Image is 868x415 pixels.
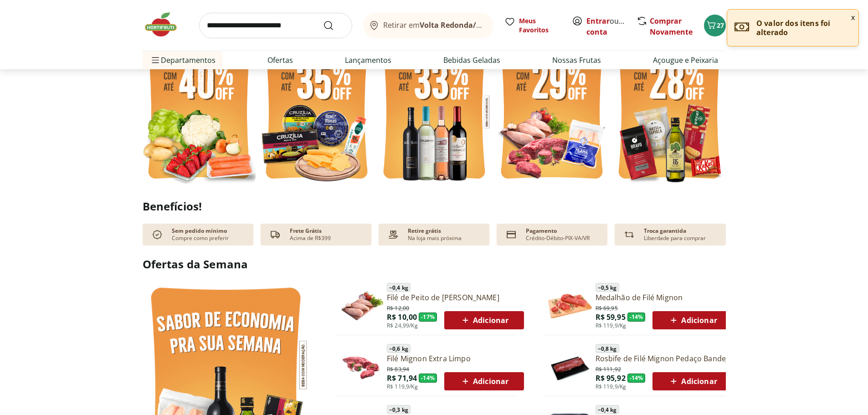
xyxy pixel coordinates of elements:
[552,55,601,66] a: Nossas Frutas
[387,383,418,390] span: R$ 119,9/Kg
[408,227,441,235] p: Retire grátis
[267,55,293,66] a: Ofertas
[420,20,551,30] b: Volta Redonda/[GEOGRAPHIC_DATA]
[387,344,411,353] span: ~ 0,6 kg
[596,322,627,329] span: R$ 119,9/Kg
[290,235,331,242] p: Acima de R$399
[345,55,391,66] a: Lançamentos
[596,312,626,322] span: R$ 59,95
[339,284,383,328] img: Filé de Peito de Frango Resfriado
[756,19,851,37] p: O valor dos itens foi alterado
[596,283,619,292] span: ~ 0,5 kg
[586,16,610,26] a: Entrar
[652,372,732,390] button: Adicionar
[443,55,500,66] a: Bebidas Geladas
[548,345,592,389] img: Principal
[596,405,619,414] span: ~ 0,4 kg
[460,315,508,326] span: Adicionar
[504,227,519,242] img: card
[383,21,484,29] span: Retirar em
[150,49,216,71] span: Departamentos
[586,15,627,37] span: ou
[519,16,561,35] span: Meus Favoritos
[260,36,373,187] img: refrigerados
[652,311,732,329] button: Adicionar
[143,256,726,272] h2: Ofertas da Semana
[460,376,508,387] span: Adicionar
[408,235,462,242] p: Na loja mais próxima
[627,313,646,322] span: - 14 %
[386,227,401,242] img: payment
[387,312,417,322] span: R$ 10,00
[444,372,524,390] button: Adicionar
[650,16,693,37] a: Comprar Novamente
[444,311,524,329] button: Adicionar
[387,354,524,364] a: Filé Mignon Extra Limpo
[150,49,161,71] button: Menu
[387,292,524,302] a: Filé de Peito de [PERSON_NAME]
[199,13,352,38] input: search
[847,10,858,25] button: Fechar notificação
[704,15,726,36] button: Carrinho
[526,227,557,235] p: Pagamento
[378,36,491,187] img: vinho
[143,200,726,213] h2: Benefícios!
[596,292,733,302] a: Medalhão de Filé Mignon
[627,374,646,383] span: - 14 %
[172,235,229,242] p: Compre como preferir
[596,373,626,383] span: R$ 95,92
[363,13,493,38] button: Retirar emVolta Redonda/[GEOGRAPHIC_DATA]
[596,354,733,364] a: Rosbife de Filé Mignon Pedaço Bandeja
[596,364,621,373] span: R$ 111,92
[143,11,188,38] img: Hortifruti
[387,405,411,414] span: ~ 0,3 kg
[268,227,282,242] img: truck
[653,55,718,66] a: Açougue e Peixaria
[143,36,256,187] img: feira
[596,344,619,353] span: ~ 0,8 kg
[644,235,706,242] p: Liberdade para comprar
[586,16,637,37] a: Criar conta
[526,235,590,242] p: Crédito-Débito-PIX-VA/VR
[290,227,322,235] p: Frete Grátis
[387,303,409,312] span: R$ 12,00
[504,16,561,35] a: Meus Favoritos
[387,364,409,373] span: R$ 83,94
[323,20,345,31] button: Submit Search
[172,227,227,235] p: Sem pedido mínimo
[622,227,637,242] img: Devolução
[668,315,717,326] span: Adicionar
[419,374,437,383] span: - 14 %
[387,373,417,383] span: R$ 71,94
[668,376,717,387] span: Adicionar
[387,322,418,329] span: R$ 24,99/Kg
[419,313,437,322] span: - 17 %
[339,345,383,389] img: Filé Mignon Extra Limpo
[596,303,618,312] span: R$ 69,95
[644,227,686,235] p: Troca garantida
[717,21,724,30] span: 27
[613,36,726,187] img: mercearia
[495,36,608,187] img: açougue
[150,227,164,242] img: check
[387,283,411,292] span: ~ 0,4 kg
[596,383,627,390] span: R$ 119,9/Kg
